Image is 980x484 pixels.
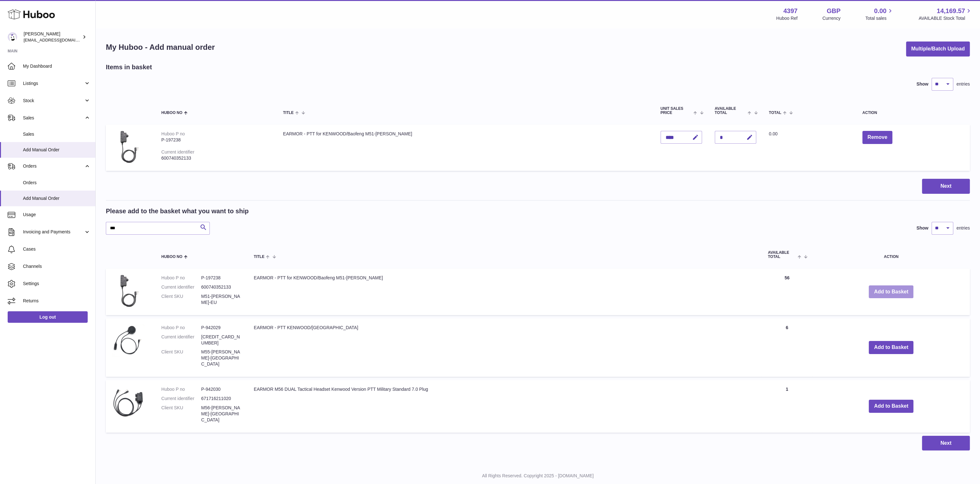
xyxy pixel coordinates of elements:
[956,81,970,87] span: entries
[161,155,270,161] div: 600740352133
[23,131,91,137] span: Sales
[161,111,182,115] span: Huboo no
[23,246,91,252] span: Cases
[869,400,913,413] button: Add to Basket
[23,180,91,186] span: Orders
[769,111,781,115] span: Total
[918,15,972,21] span: AVAILABLE Stock Total
[247,318,761,377] td: EARMOR - PTT KENWOOD/[GEOGRAPHIC_DATA]
[812,244,970,265] th: Action
[23,98,84,104] span: Stock
[768,251,796,259] span: AVAILABLE Total
[161,325,201,331] dt: Huboo P no
[24,37,94,42] span: [EMAIL_ADDRESS][DOMAIN_NAME]
[862,111,963,115] div: Action
[201,284,241,290] dd: 600740352133
[23,263,91,269] span: Channels
[8,311,88,323] a: Log out
[827,7,840,15] strong: GBP
[283,111,294,115] span: Title
[917,225,928,231] label: Show
[161,137,270,143] div: P-197238
[112,131,144,163] img: EARMOR - PTT for KENWOOD/Baofeng M51-KEN
[201,386,241,392] dd: P-942030
[201,396,241,402] dd: 671716211020
[23,63,91,69] span: My Dashboard
[161,334,201,346] dt: Current identifier
[23,229,84,235] span: Invoicing and Payments
[23,163,84,169] span: Orders
[661,107,692,115] span: Unit Sales Price
[112,325,144,357] img: EARMOR - PTT KENWOOD/BAOFENG
[865,7,894,21] a: 0.00 Total sales
[161,396,201,402] dt: Current identifier
[161,284,201,290] dt: Current identifier
[254,255,264,259] span: Title
[23,147,91,153] span: Add Manual Order
[906,42,970,57] button: Multiple/Batch Upload
[201,325,241,331] dd: P-942029
[247,268,761,315] td: EARMOR - PTT for KENWOOD/Baofeng M51-[PERSON_NAME]
[23,80,84,87] span: Listings
[956,225,970,231] span: entries
[874,7,887,15] span: 0.00
[865,15,894,21] span: Total sales
[761,380,812,432] td: 1
[23,281,91,287] span: Settings
[277,125,654,171] td: EARMOR - PTT for KENWOOD/Baofeng M51-[PERSON_NAME]
[761,268,812,315] td: 56
[869,285,913,299] button: Add to Basket
[937,7,965,15] span: 14,169.57
[106,63,152,72] h2: Items in basket
[776,15,798,21] div: Huboo Ref
[161,293,201,306] dt: Client SKU
[8,32,17,42] img: drumnnbass@gmail.com
[112,275,144,307] img: EARMOR - PTT for KENWOOD/Baofeng M51-KEN
[918,7,972,21] a: 14,169.57 AVAILABLE Stock Total
[24,31,81,43] div: [PERSON_NAME]
[201,334,241,346] dd: [CREDIT_CARD_NUMBER]
[247,380,761,432] td: EARMOR M56 DUAL Tactical Headset Kenwood Version PTT Military Standard 7.0 Plug
[922,436,970,451] button: Next
[201,293,241,306] dd: M51-[PERSON_NAME]-EU
[161,349,201,367] dt: Client SKU
[161,405,201,423] dt: Client SKU
[823,15,841,21] div: Currency
[917,81,928,87] label: Show
[161,255,182,259] span: Huboo no
[783,7,798,15] strong: 4397
[23,195,91,201] span: Add Manual Order
[862,131,892,144] button: Remove
[106,42,215,52] h1: My Huboo - Add manual order
[106,207,249,216] h2: Please add to the basket what you want to ship
[201,405,241,423] dd: M56-[PERSON_NAME]-[GEOGRAPHIC_DATA]
[922,179,970,194] button: Next
[161,131,185,136] div: Huboo P no
[761,318,812,377] td: 6
[869,341,913,354] button: Add to Basket
[23,298,91,304] span: Returns
[201,275,241,281] dd: P-197238
[715,107,746,115] span: AVAILABLE Total
[101,473,975,479] p: All Rights Reserved. Copyright 2025 - [DOMAIN_NAME]
[161,275,201,281] dt: Huboo P no
[161,149,194,155] div: Current identifier
[201,349,241,367] dd: M55-[PERSON_NAME]-[GEOGRAPHIC_DATA]
[112,386,144,418] img: EARMOR M56 DUAL Tactical Headset Kenwood Version PTT Military Standard 7.0 Plug
[23,212,91,218] span: Usage
[161,386,201,392] dt: Huboo P no
[769,131,778,136] span: 0.00
[23,115,84,121] span: Sales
